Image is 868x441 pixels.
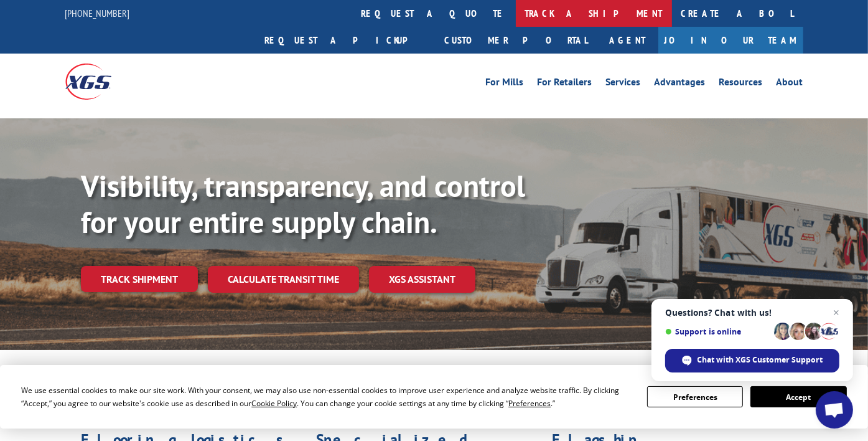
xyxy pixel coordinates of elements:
[719,77,763,91] a: Resources
[208,266,359,293] a: Calculate transit time
[665,349,839,372] div: Chat with XGS Customer Support
[750,386,846,407] button: Accept
[606,77,641,91] a: Services
[665,327,770,336] span: Support is online
[21,384,632,410] div: We use essential cookies to make our site work. With your consent, we may also use non-essential ...
[777,77,803,91] a: About
[256,27,436,54] a: Request a pickup
[698,354,823,366] span: Chat with XGS Customer Support
[486,77,524,91] a: For Mills
[647,386,743,407] button: Preferences
[251,398,297,409] span: Cookie Policy
[665,308,839,318] span: Questions? Chat with us!
[538,77,592,91] a: For Retailers
[508,398,551,409] span: Preferences
[436,27,597,54] a: Customer Portal
[658,27,803,54] a: Join Our Team
[369,266,475,293] a: XGS ASSISTANT
[81,166,525,241] b: Visibility, transparency, and control for your entire supply chain.
[65,7,130,19] a: [PHONE_NUMBER]
[597,27,658,54] a: Agent
[816,391,853,429] div: Open chat
[655,77,706,91] a: Advantages
[829,305,844,320] span: Close chat
[81,266,198,292] a: Track shipment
